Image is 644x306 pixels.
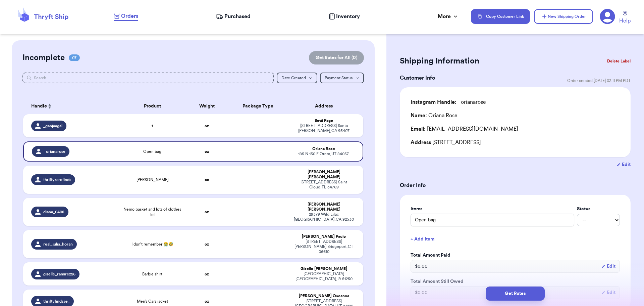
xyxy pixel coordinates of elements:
[411,125,620,133] div: [EMAIL_ADDRESS][DOMAIN_NAME]
[152,123,153,129] span: 1
[400,74,435,82] h3: Customer Info
[22,52,65,63] h2: Incomplete
[292,123,355,133] div: [STREET_ADDRESS] Santa [PERSON_NAME] , CA 95407
[143,149,161,154] span: Open bag
[292,294,355,299] div: [PERSON_NAME] Oscanoa
[411,113,427,118] span: Name:
[292,212,355,222] div: 29379 Wild Lilac [GEOGRAPHIC_DATA] , CA 92530
[411,278,620,285] label: Total Amount Still Owed
[320,73,364,83] button: Payment Status
[288,98,363,114] th: Address
[292,234,355,239] div: [PERSON_NAME] Paulo
[186,98,227,114] th: Weight
[486,287,545,301] button: Get Rates
[601,263,615,270] button: Edit
[329,12,360,20] a: Inventory
[292,146,355,151] div: Oriana Rose
[205,210,209,214] strong: oz
[408,232,623,247] button: + Add Item
[69,54,80,61] span: 07
[411,112,458,120] div: Oriana Rose
[22,73,274,83] input: Search
[325,76,353,80] span: Payment Status
[411,206,574,212] label: Items
[44,149,65,154] span: _orianarose
[292,202,355,212] div: [PERSON_NAME] [PERSON_NAME]
[205,242,209,246] strong: oz
[114,12,138,21] a: Orders
[471,9,530,24] button: Copy Customer Link
[43,209,64,215] span: diana_0408
[438,12,459,20] div: More
[534,9,593,24] button: New Shipping Order
[43,271,75,277] span: giselle_ramirez26
[619,11,631,25] a: Help
[43,123,62,129] span: _ganjaagal
[205,149,209,154] strong: oz
[43,177,71,182] span: thriftyrarefinds
[131,242,173,247] span: I don’t remember 😭🤣
[122,207,182,217] span: Nemo basket and lots of clothes lol
[137,177,168,182] span: [PERSON_NAME]
[400,181,631,189] h3: Order Info
[227,98,288,114] th: Package Type
[205,272,209,276] strong: oz
[400,56,479,67] h2: Shipping Information
[43,242,73,247] span: real_julia_horan
[292,266,355,271] div: Giselle [PERSON_NAME]
[411,98,486,106] div: _orianarose
[224,12,251,20] span: Purchased
[411,140,431,145] span: Address
[292,180,355,190] div: [STREET_ADDRESS] Saint Cloud , FL 34769
[292,118,355,123] div: Betti Page
[142,271,162,277] span: Barbie shirt
[567,78,631,83] span: Order created: [DATE] 02:11 PM PDT
[309,51,364,64] button: Get Rates for All (0)
[604,54,633,69] button: Delete Label
[277,73,317,83] button: Date Created
[216,12,251,20] a: Purchased
[292,271,355,281] div: [GEOGRAPHIC_DATA] [GEOGRAPHIC_DATA] , IA 51250
[616,161,631,168] button: Edit
[411,99,457,105] span: Instagram Handle:
[619,17,631,25] span: Help
[415,263,428,270] span: $ 0.00
[281,76,306,80] span: Date Created
[205,299,209,303] strong: oz
[205,178,209,182] strong: oz
[292,151,355,157] div: 185 N 130 E Orem , UT 84057
[411,126,426,132] span: Email:
[121,12,138,20] span: Orders
[292,239,355,254] div: [STREET_ADDRESS][PERSON_NAME] Bridgeport , CT 06610
[292,170,355,180] div: [PERSON_NAME] [PERSON_NAME]
[336,12,360,20] span: Inventory
[118,98,186,114] th: Product
[577,206,620,212] label: Status
[43,299,70,304] span: thriftyfindsae_
[205,124,209,128] strong: oz
[31,103,47,110] span: Handle
[411,252,620,259] label: Total Amount Paid
[411,138,620,146] div: [STREET_ADDRESS]
[137,299,168,304] span: Men’s Cars jacket
[47,102,52,110] button: Sort ascending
